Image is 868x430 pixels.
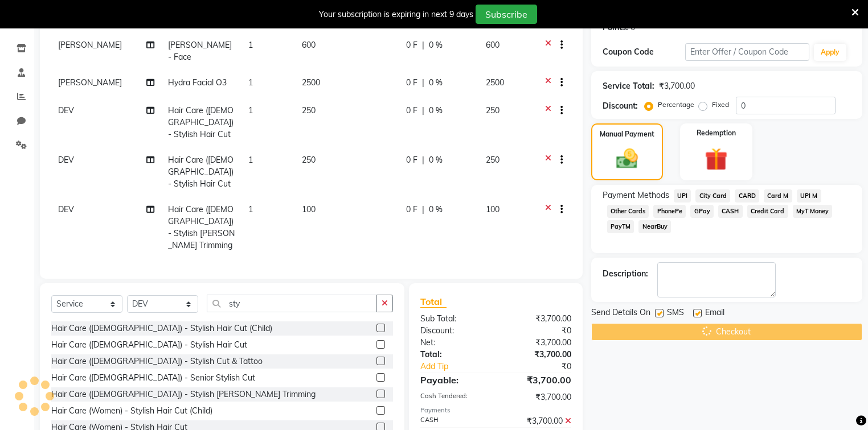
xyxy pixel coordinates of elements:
[302,204,316,214] span: 100
[603,80,654,92] div: Service Total:
[695,189,730,202] span: City Card
[406,105,417,117] span: 0 F
[429,204,443,216] span: 0 %
[603,268,648,280] div: Description:
[302,155,316,165] span: 250
[248,204,253,214] span: 1
[674,189,691,202] span: UPI
[248,105,253,115] span: 1
[412,415,496,427] div: CASH
[603,100,638,112] div: Discount:
[58,204,74,214] span: DEV
[207,295,377,312] input: Search or Scan
[486,40,499,50] span: 600
[420,296,447,308] span: Total
[797,189,821,202] span: UPI M
[168,105,234,139] span: Hair Care ([DEMOGRAPHIC_DATA]) - Stylish Hair Cut
[422,105,424,117] span: |
[302,40,316,50] span: 600
[659,80,695,92] div: ₹3,700.00
[486,204,499,214] span: 100
[319,9,473,20] div: Your subscription is expiring in next 9 days
[422,204,424,216] span: |
[422,154,424,166] span: |
[603,46,685,58] div: Coupon Code
[690,205,714,218] span: GPay
[248,155,253,165] span: 1
[496,325,579,337] div: ₹0
[429,77,443,89] span: 0 %
[422,77,424,89] span: |
[58,155,74,165] span: DEV
[607,205,649,218] span: Other Cards
[412,373,496,387] div: Payable:
[653,205,686,218] span: PhonePe
[496,349,579,361] div: ₹3,700.00
[302,105,316,115] span: 250
[638,220,671,233] span: NearBuy
[422,39,424,51] span: |
[412,361,510,373] a: Add Tip
[406,39,417,51] span: 0 F
[412,313,496,325] div: Sub Total:
[412,349,496,361] div: Total:
[58,77,122,88] span: [PERSON_NAME]
[698,145,735,173] img: _gift.svg
[705,307,724,321] span: Email
[496,313,579,325] div: ₹3,700.00
[486,105,499,115] span: 250
[412,391,496,403] div: Cash Tendered:
[420,406,571,415] div: Payments
[51,355,263,367] div: Hair Care ([DEMOGRAPHIC_DATA]) - Stylish Cut & Tattoo
[302,77,320,88] span: 2500
[429,39,443,51] span: 0 %
[603,189,669,201] span: Payment Methods
[496,391,579,403] div: ₹3,700.00
[712,100,729,110] label: Fixed
[607,220,634,233] span: PayTM
[793,205,833,218] span: MyT Money
[764,189,792,202] span: Card M
[412,337,496,349] div: Net:
[51,339,247,351] div: Hair Care ([DEMOGRAPHIC_DATA]) - Stylish Hair Cut
[718,205,743,218] span: CASH
[51,323,272,334] div: Hair Care ([DEMOGRAPHIC_DATA]) - Stylish Hair Cut (Child)
[486,77,504,88] span: 2500
[248,40,253,50] span: 1
[510,361,580,373] div: ₹0
[685,43,809,61] input: Enter Offer / Coupon Code
[496,337,579,349] div: ₹3,700.00
[51,405,212,417] div: Hair Care (Women) - Stylish Hair Cut (Child)
[735,189,759,202] span: CARD
[747,205,788,218] span: Credit Card
[406,154,417,166] span: 0 F
[168,155,234,189] span: Hair Care ([DEMOGRAPHIC_DATA]) - Stylish Hair Cut
[476,5,537,24] button: Subscribe
[600,129,654,139] label: Manual Payment
[168,40,232,62] span: [PERSON_NAME] - Face
[429,154,443,166] span: 0 %
[429,105,443,117] span: 0 %
[58,40,122,50] span: [PERSON_NAME]
[591,307,650,321] span: Send Details On
[658,100,694,110] label: Percentage
[496,373,579,387] div: ₹3,700.00
[406,204,417,216] span: 0 F
[814,44,846,61] button: Apply
[248,77,253,88] span: 1
[667,307,684,321] span: SMS
[406,77,417,89] span: 0 F
[697,128,736,138] label: Redemption
[609,146,645,171] img: _cash.svg
[486,155,499,165] span: 250
[51,388,316,400] div: Hair Care ([DEMOGRAPHIC_DATA]) - Stylish [PERSON_NAME] Trimming
[168,77,227,88] span: Hydra Facial O3
[496,415,579,427] div: ₹3,700.00
[412,325,496,337] div: Discount:
[58,105,74,115] span: DEV
[51,372,255,384] div: Hair Care ([DEMOGRAPHIC_DATA]) - Senior Stylish Cut
[168,204,235,250] span: Hair Care ([DEMOGRAPHIC_DATA]) - Stylish [PERSON_NAME] Trimming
